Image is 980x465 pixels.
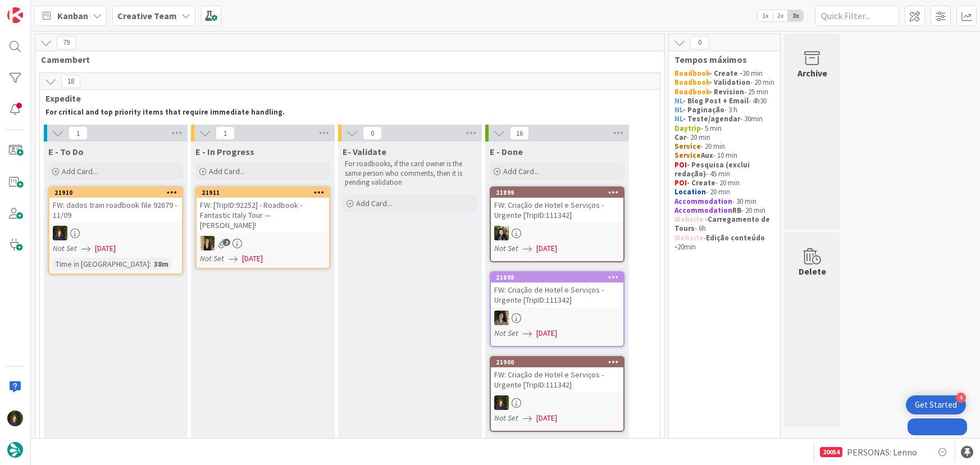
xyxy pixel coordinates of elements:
[45,107,285,117] strong: For critical and top priority items that require immediate handling.
[674,234,774,252] p: - 20min
[197,198,329,233] div: FW: [TripID:92252] - Roadbook - Fantastic Italy Tour — [PERSON_NAME]!
[674,187,706,197] strong: Location
[53,226,67,240] img: MC
[674,215,774,234] p: - - 6h
[674,206,732,215] strong: Accommodation
[494,226,509,240] img: BC
[53,258,149,270] div: Time in [GEOGRAPHIC_DATA]
[149,258,151,270] span: :
[95,243,116,254] span: [DATE]
[197,188,329,198] div: 21911
[202,189,329,197] div: 21911
[491,272,623,282] div: 21898
[773,10,788,21] span: 2x
[49,198,182,222] div: FW: dados train roadbook file 92679 - 11/09
[363,126,382,140] span: 0
[788,10,803,21] span: 3x
[709,77,750,87] strong: - Validation
[674,206,774,215] p: - 20 min
[48,146,84,157] span: E - To Do
[496,189,623,197] div: 21899
[53,243,77,253] i: Not Set
[49,226,182,240] div: MC
[48,186,183,275] a: 21910FW: dados train roadbook file 92679 - 11/09MCNot Set[DATE]Time in [GEOGRAPHIC_DATA]:38m
[674,54,766,65] span: Tempos máximos
[7,411,23,426] img: MC
[491,311,623,325] div: MS
[674,69,709,78] strong: Roadbook
[223,239,230,246] span: 2
[797,66,827,80] div: Archive
[674,106,774,115] p: - 3 h
[674,215,704,224] strong: Website
[709,69,742,78] strong: - Create -
[674,133,686,142] strong: Car
[709,87,744,97] strong: - Revision
[732,206,741,215] strong: RB
[674,142,701,151] strong: Service
[674,160,687,170] strong: POI
[61,75,80,88] span: 18
[674,179,774,188] p: - 20 min
[815,6,899,26] input: Quick Filter...
[491,188,623,222] div: 21899FW: Criação de Hotel e Serviços - Urgente [TripID:111342]
[799,265,826,278] div: Delete
[674,233,767,252] strong: Edição conteúdo -
[200,236,215,250] img: SP
[490,356,625,432] a: 21900FW: Criação de Hotel e Serviços - Urgente [TripID:111342]MCNot Set[DATE]
[197,188,329,233] div: 21911FW: [TripID:92252] - Roadbook - Fantastic Italy Tour — [PERSON_NAME]!
[906,395,966,414] div: Open Get Started checklist, remaining modules: 4
[54,189,182,197] div: 21910
[683,105,724,115] strong: - Paginação
[195,186,330,269] a: 21911FW: [TripID:92252] - Roadbook - Fantastic Italy Tour — [PERSON_NAME]!SPNot Set[DATE]
[343,146,386,157] span: E- Validate
[674,161,774,179] p: - 45 min
[491,226,623,240] div: BC
[674,88,774,97] p: - 25 min
[915,399,957,411] div: Get Started
[57,9,88,22] span: Kanban
[490,271,625,347] a: 21898FW: Criação de Hotel e Serviços - Urgente [TripID:111342]MSNot Set[DATE]
[41,54,650,65] span: Camembert
[496,273,623,281] div: 21898
[536,327,557,339] span: [DATE]
[690,36,709,49] span: 0
[491,272,623,307] div: 21898FW: Criação de Hotel e Serviços - Urgente [TripID:111342]
[674,178,687,188] strong: POI
[510,126,529,140] span: 16
[356,198,392,208] span: Add Card...
[491,357,623,392] div: 21900FW: Criação de Hotel e Serviços - Urgente [TripID:111342]
[494,243,518,253] i: Not Set
[536,243,557,254] span: [DATE]
[683,114,740,124] strong: - Teste/agendar
[49,188,182,222] div: 21910FW: dados train roadbook file 92679 - 11/09
[674,97,774,106] p: - 4h30
[503,166,539,176] span: Add Card...
[195,146,254,157] span: E - In Progress
[674,197,774,206] p: - 30 min
[49,188,182,198] div: 21910
[7,7,23,23] img: Visit kanbanzone.com
[45,93,646,104] span: Expedite
[674,114,683,124] strong: NL
[674,105,683,115] strong: NL
[758,10,773,21] span: 1x
[674,96,683,106] strong: NL
[674,215,772,233] strong: Carregamento de Tours
[197,236,329,250] div: SP
[674,160,751,179] strong: - Pesquisa (exclui redação)
[345,159,475,187] p: For roadbooks, if the card owner is the same person who comments, then it is pending validation
[674,233,704,243] strong: Website
[674,142,774,151] p: - 20 min
[117,10,177,21] b: Creative Team
[69,126,88,140] span: 1
[200,253,224,263] i: Not Set
[674,151,774,160] p: - 10 min
[490,186,625,262] a: 21899FW: Criação de Hotel e Serviços - Urgente [TripID:111342]BCNot Set[DATE]
[491,395,623,410] div: MC
[674,115,774,124] p: - 30min
[216,126,235,140] span: 1
[491,282,623,307] div: FW: Criação de Hotel e Serviços - Urgente [TripID:111342]
[494,413,518,423] i: Not Set
[491,188,623,198] div: 21899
